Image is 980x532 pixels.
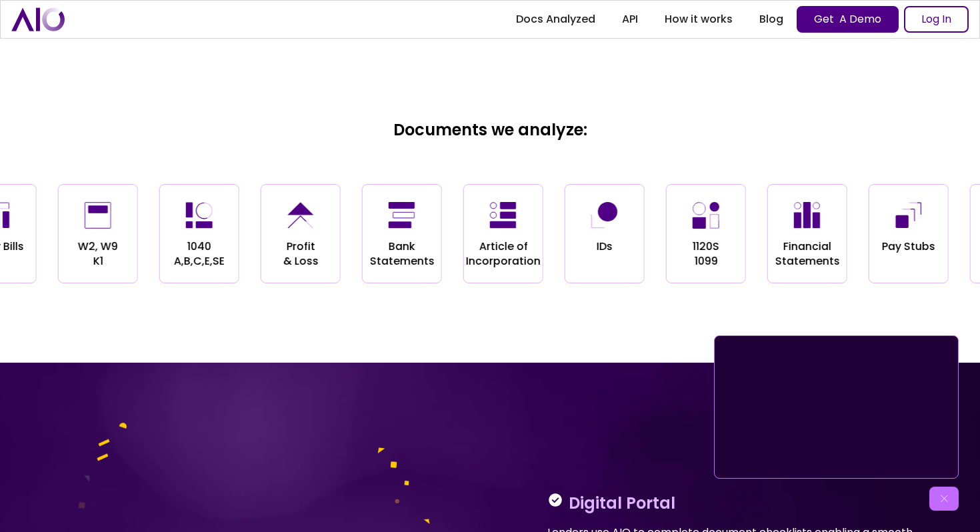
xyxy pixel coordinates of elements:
p: Bank Statements [369,239,434,269]
p: Profit & Loss [283,239,318,269]
a: How it works [651,7,746,31]
p: Financial Statements [775,239,839,269]
a: home [11,7,65,31]
a: Docs Analyzed [503,7,609,31]
iframe: AIO - powering financial decision making [720,341,953,473]
p: Article of Incorporation [466,239,541,269]
p: Pay Stubs [882,239,935,254]
a: Log In [904,6,969,33]
p: W2, W9 K1 [78,239,118,269]
h4: Digital Portal [569,492,675,515]
a: Get A Demo [797,6,899,33]
p: IDs [597,239,613,254]
p: 1040 A,B,C,E,SE [174,239,225,269]
p: 1120S 1099 [693,239,719,269]
a: Blog [746,7,797,31]
a: API [609,7,651,31]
